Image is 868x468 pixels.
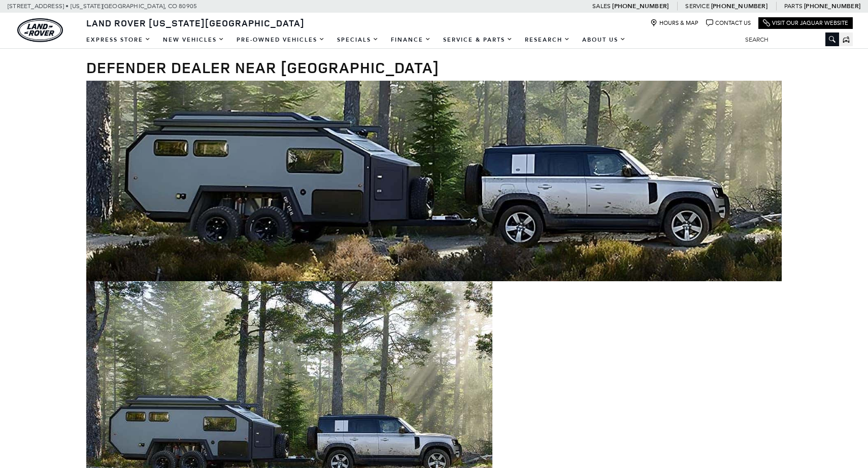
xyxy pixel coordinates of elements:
a: [PHONE_NUMBER] [711,2,767,10]
span: Sales [592,3,611,10]
a: Visit Our Jaguar Website [763,19,848,27]
a: Hours & Map [650,19,698,27]
span: Parts [784,3,803,10]
a: EXPRESS STORE [80,31,157,49]
h1: Defender Dealer near [GEOGRAPHIC_DATA] [86,59,782,76]
a: [STREET_ADDRESS] • [US_STATE][GEOGRAPHIC_DATA], CO 80905 [8,3,197,10]
a: Land Rover [US_STATE][GEOGRAPHIC_DATA] [80,17,311,29]
a: Pre-Owned Vehicles [230,31,331,49]
input: Search [738,34,839,46]
span: Land Rover [US_STATE][GEOGRAPHIC_DATA] [86,17,305,29]
a: Finance [385,31,437,49]
a: Service & Parts [437,31,519,49]
img: Land Rover [17,18,63,42]
a: Research [519,31,576,49]
a: About Us [576,31,632,49]
a: Contact Us [706,19,751,27]
a: New Vehicles [157,31,230,49]
a: Specials [331,31,385,49]
a: land-rover [17,18,63,42]
img: Defender Dealer near Me [86,81,782,281]
span: Service [685,3,709,10]
nav: Main Navigation [80,31,632,49]
a: [PHONE_NUMBER] [612,2,669,10]
a: [PHONE_NUMBER] [804,2,860,10]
